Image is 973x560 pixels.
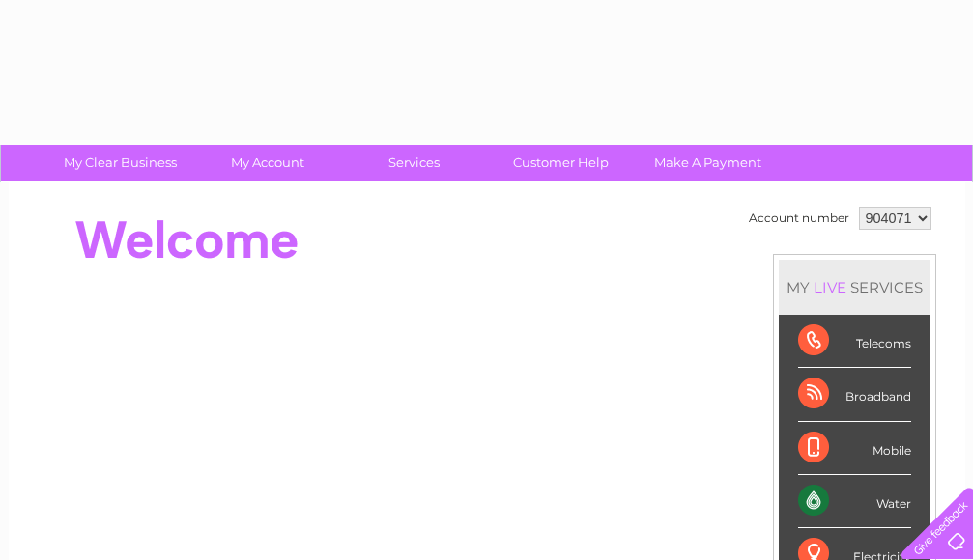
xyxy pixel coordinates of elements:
div: MY SERVICES [779,260,930,315]
a: My Account [187,145,347,181]
div: Water [798,475,911,528]
a: My Clear Business [41,145,200,181]
a: Make A Payment [628,145,787,181]
div: Mobile [798,422,911,475]
div: Broadband [798,368,911,421]
td: Account number [744,202,854,235]
a: Customer Help [481,145,641,181]
div: LIVE [810,278,850,296]
div: Telecoms [798,315,911,368]
a: Services [334,145,494,181]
